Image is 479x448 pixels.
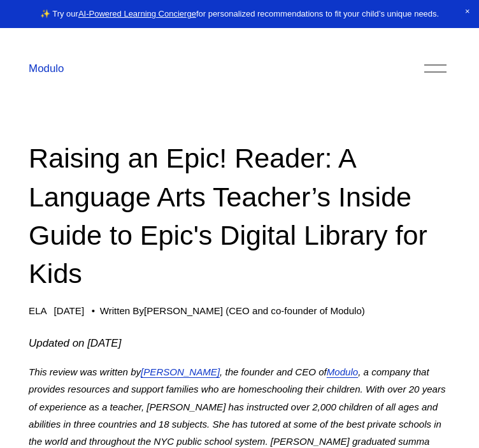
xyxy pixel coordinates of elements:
a: ELA [29,305,47,316]
a: [PERSON_NAME] (CEO and co-founder of Modulo) [144,305,365,316]
em: This review was written by [29,366,141,377]
em: , the founder and CEO of [220,366,327,377]
a: AI-Powered Learning Concierge [78,9,196,18]
a: Modulo [327,366,358,377]
a: Modulo [29,62,64,75]
a: [PERSON_NAME] [141,366,220,377]
em: Updated on [DATE] [29,337,121,349]
span: [DATE] [54,305,84,316]
h1: Raising an Epic! Reader: A Language Arts Teacher’s Inside Guide to Epic's Digital Library for Kids [29,139,450,293]
div: Written By [100,305,365,317]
